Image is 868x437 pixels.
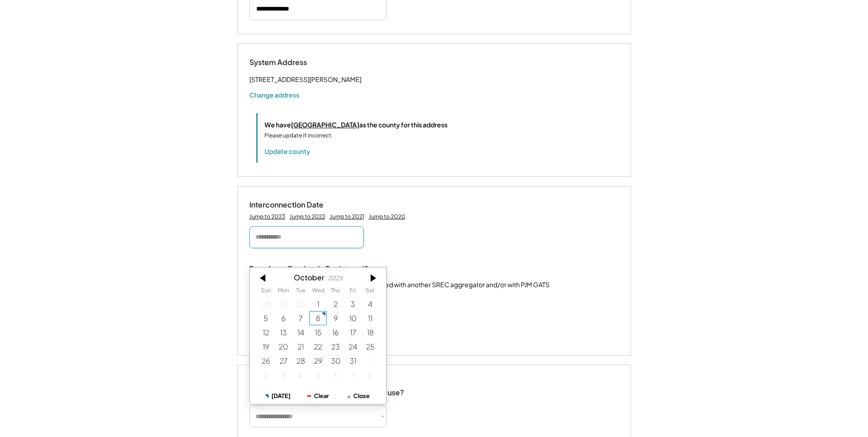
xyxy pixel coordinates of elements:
[258,388,298,404] button: [DATE]
[361,325,379,339] div: 10/18/2025
[309,368,327,382] div: 11/05/2025
[344,354,361,368] div: 10/31/2025
[275,325,292,339] div: 10/13/2025
[257,297,275,311] div: 9/28/2025
[292,354,309,368] div: 10/28/2025
[257,368,275,382] div: 11/02/2025
[249,213,285,220] div: Jump to 2023
[292,297,309,311] div: 9/30/2025
[292,311,309,325] div: 10/07/2025
[249,200,341,210] div: Interconnection Date
[292,339,309,354] div: 10/21/2025
[264,120,447,130] div: We have as the county for this address
[275,297,292,311] div: 9/29/2025
[275,288,292,297] th: Monday
[275,368,292,382] div: 11/03/2025
[249,58,341,67] div: System Address
[328,275,343,282] div: 2025
[327,288,344,297] th: Thursday
[264,147,310,156] button: Update county
[361,368,379,382] div: 11/08/2025
[327,368,344,382] div: 11/06/2025
[344,339,361,354] div: 10/24/2025
[292,325,309,339] div: 10/14/2025
[309,354,327,368] div: 10/29/2025
[275,311,292,325] div: 10/06/2025
[257,311,275,325] div: 10/05/2025
[309,297,327,311] div: 10/01/2025
[292,288,309,297] th: Tuesday
[298,388,338,404] button: Clear
[249,264,368,274] div: Transfer or Previously Registered?
[338,388,378,404] button: Close
[361,354,379,368] div: 11/01/2025
[309,311,327,325] div: 10/08/2025
[344,311,361,325] div: 10/10/2025
[249,74,361,85] div: [STREET_ADDRESS][PERSON_NAME]
[344,325,361,339] div: 10/17/2025
[330,213,364,220] div: Jump to 2021
[291,120,359,129] u: [GEOGRAPHIC_DATA]
[257,288,275,297] th: Sunday
[257,339,275,354] div: 10/19/2025
[292,368,309,382] div: 11/04/2025
[264,131,333,140] div: Please update if incorrect.
[327,297,344,311] div: 10/02/2025
[293,273,324,282] div: October
[344,288,361,297] th: Friday
[275,339,292,354] div: 10/20/2025
[257,325,275,339] div: 10/12/2025
[309,339,327,354] div: 10/22/2025
[327,325,344,339] div: 10/16/2025
[309,288,327,297] th: Wednesday
[361,288,379,297] th: Saturday
[344,368,361,382] div: 11/07/2025
[361,311,379,325] div: 10/11/2025
[249,90,299,99] button: Change address
[275,354,292,368] div: 10/27/2025
[369,213,405,220] div: Jump to 2020
[327,354,344,368] div: 10/30/2025
[257,354,275,368] div: 10/26/2025
[361,297,379,311] div: 10/04/2025
[265,280,550,290] div: This system has been previously registered with another SREC aggregator and/or with PJM GATS
[309,325,327,339] div: 10/15/2025
[290,213,325,220] div: Jump to 2022
[344,297,361,311] div: 10/03/2025
[361,339,379,354] div: 10/25/2025
[327,339,344,354] div: 10/23/2025
[327,311,344,325] div: 10/09/2025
